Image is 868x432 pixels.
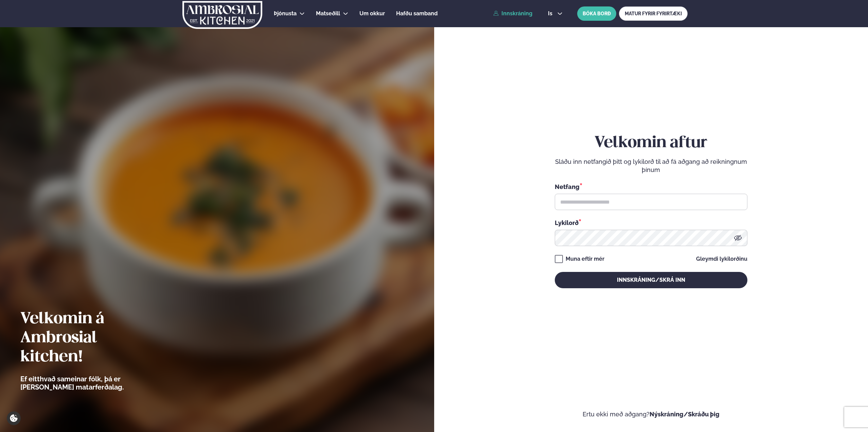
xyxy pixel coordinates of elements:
[555,272,747,288] button: Innskráning/Skrá inn
[396,10,438,17] span: Hafðu samband
[619,6,688,21] a: MATUR FYRIR FYRIRTÆKI
[650,411,720,418] a: Nýskráning/Skráðu þig
[577,6,616,21] button: BÓKA BORÐ
[555,134,747,153] h2: Velkomin aftur
[696,256,747,262] a: Gleymdi lykilorðinu
[359,10,385,18] a: Um okkur
[182,1,263,29] img: logo
[548,11,554,16] span: is
[543,11,568,16] button: is
[316,10,340,17] span: Matseðill
[20,375,161,391] p: Ef eitthvað sameinar fólk, þá er [PERSON_NAME] matarferðalag.
[555,218,747,227] div: Lykilorð
[20,310,161,367] h2: Velkomin á Ambrosial kitchen!
[396,10,438,18] a: Hafðu samband
[555,182,747,191] div: Netfang
[359,10,385,17] span: Um okkur
[316,10,340,18] a: Matseðill
[274,10,297,17] span: Þjónusta
[7,411,21,425] a: Cookie settings
[274,10,297,18] a: Þjónusta
[493,11,532,17] a: Innskráning
[555,158,747,174] p: Sláðu inn netfangið þitt og lykilorð til að fá aðgang að reikningnum þínum
[455,410,848,418] p: Ertu ekki með aðgang?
